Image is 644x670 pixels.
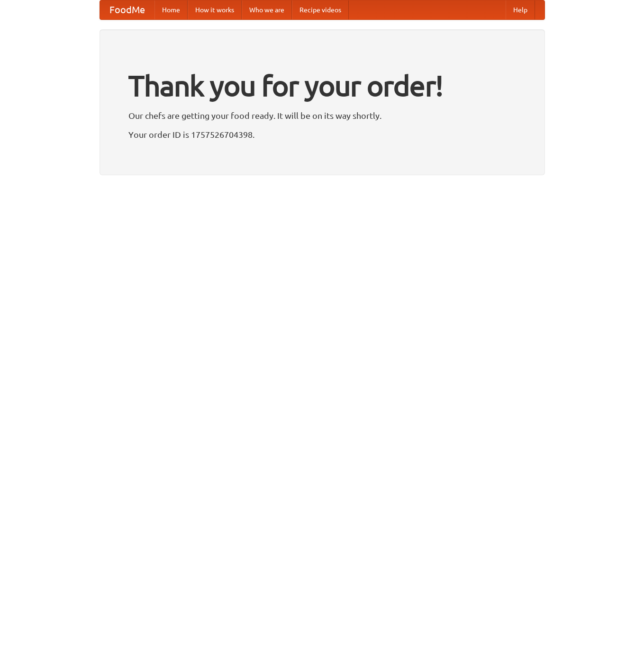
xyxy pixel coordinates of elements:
a: Help [506,0,535,19]
p: Your order ID is 1757526704398. [128,127,516,142]
a: Home [154,0,188,19]
a: Recipe videos [292,0,349,19]
a: How it works [188,0,242,19]
h1: Thank you for your order! [128,63,516,108]
p: Our chefs are getting your food ready. It will be on its way shortly. [128,108,516,123]
a: FoodMe [100,0,154,19]
a: Who we are [242,0,292,19]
